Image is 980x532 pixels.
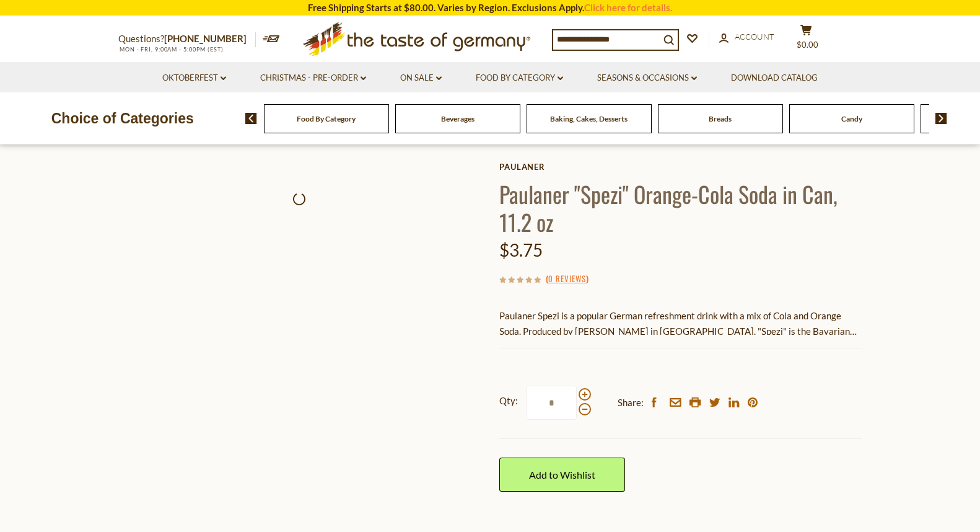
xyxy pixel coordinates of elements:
a: On Sale [400,71,442,85]
a: 0 Reviews [548,272,586,286]
strong: Qty: [499,393,518,409]
span: ( ) [546,272,588,285]
span: Share: [618,395,644,410]
a: Baking, Cakes, Desserts [550,114,628,123]
a: Christmas - PRE-ORDER [260,71,366,85]
span: Account [735,32,774,42]
span: $0.00 [797,40,818,50]
a: [PHONE_NUMBER] [164,33,247,44]
p: Questions? [118,31,256,47]
span: $3.75 [499,239,543,260]
a: Oktoberfest [162,71,226,85]
a: Seasons & Occasions [597,71,697,85]
a: Paulaner [499,162,862,172]
h1: Paulaner "Spezi" Orange-Cola Soda in Can, 11.2 oz [499,180,862,236]
a: Download Catalog [731,71,818,85]
a: Add to Wishlist [499,458,625,492]
p: Paulaner Spezi is a popular German refreshment drink with a mix of Cola and Orange Soda. Produced... [499,308,862,339]
a: Beverages [441,114,475,123]
span: MON - FRI, 9:00AM - 5:00PM (EST) [118,46,224,53]
a: Click here for details. [584,2,672,13]
input: Qty: [526,386,577,420]
a: Candy [841,114,862,123]
a: Food By Category [476,71,563,85]
a: Account [719,30,774,44]
img: next arrow [935,113,947,124]
a: Breads [709,114,732,123]
img: previous arrow [245,113,257,124]
button: $0.00 [787,24,825,55]
a: Food By Category [297,114,356,123]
